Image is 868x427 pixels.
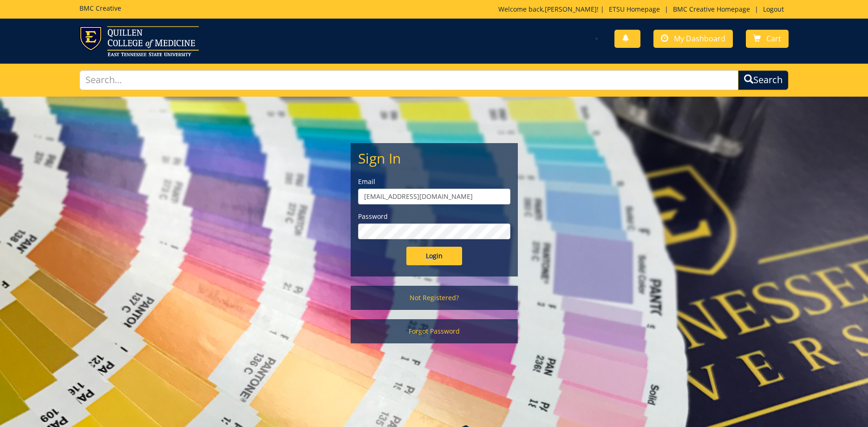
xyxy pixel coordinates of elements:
[604,5,665,13] a: ETSU Homepage
[545,5,597,13] a: [PERSON_NAME]
[674,33,725,44] span: My Dashboard
[358,151,510,166] h2: Sign In
[79,5,121,12] h5: BMC Creative
[406,247,462,265] input: Login
[358,212,510,221] label: Password
[351,286,518,310] a: Not Registered?
[653,30,733,48] a: My Dashboard
[668,5,755,13] a: BMC Creative Homepage
[79,70,739,90] input: Search...
[351,319,518,343] a: Forgot Password
[738,70,789,90] button: Search
[79,26,199,56] img: ETSU logo
[766,33,781,44] span: Cart
[358,177,510,186] label: Email
[746,30,789,48] a: Cart
[498,5,789,14] p: Welcome back, ! | | |
[758,5,789,13] a: Logout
